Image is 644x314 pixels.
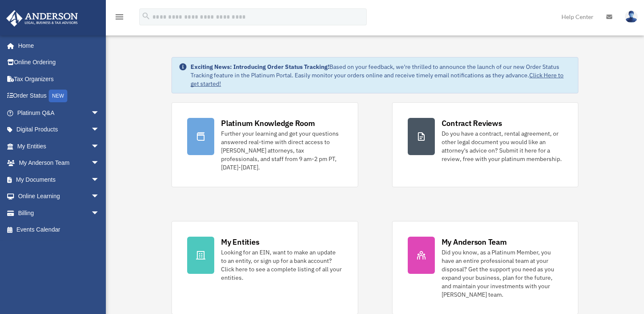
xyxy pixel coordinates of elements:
span: arrow_drop_down [91,188,108,205]
a: Contract Reviews Do you have a contract, rental agreement, or other legal document you would like... [392,102,578,187]
a: Events Calendar [6,221,112,238]
div: My Anderson Team [442,237,507,247]
a: Order StatusNEW [6,87,112,105]
div: NEW [49,90,67,102]
a: Online Learningarrow_drop_down [6,188,112,205]
a: Platinum Knowledge Room Further your learning and get your questions answered real-time with dire... [171,102,358,187]
span: arrow_drop_down [91,138,108,155]
div: Do you have a contract, rental agreement, or other legal document you would like an attorney's ad... [442,129,563,163]
div: Looking for an EIN, want to make an update to an entity, or sign up for a bank account? Click her... [221,248,342,282]
span: arrow_drop_down [91,155,108,172]
a: Tax Organizers [6,71,112,87]
img: Anderson Advisors Platinum Portal [4,10,80,27]
a: Platinum Q&Aarrow_drop_down [6,104,112,121]
a: Home [6,37,108,54]
span: arrow_drop_down [91,121,108,139]
div: Further your learning and get your questions answered real-time with direct access to [PERSON_NAM... [221,129,342,172]
div: Contract Reviews [442,118,502,128]
span: arrow_drop_down [91,104,108,122]
span: arrow_drop_down [91,205,108,222]
a: menu [114,15,124,22]
img: User Pic [625,11,638,23]
a: My Documentsarrow_drop_down [6,171,112,188]
a: Billingarrow_drop_down [6,205,112,221]
span: arrow_drop_down [91,171,108,188]
i: search [141,11,151,21]
div: Based on your feedback, we're thrilled to announce the launch of our new Order Status Tracking fe... [191,63,571,88]
a: Digital Productsarrow_drop_down [6,121,112,138]
div: Did you know, as a Platinum Member, you have an entire professional team at your disposal? Get th... [442,248,563,299]
a: My Entitiesarrow_drop_down [6,138,112,155]
a: Click Here to get started! [191,71,564,87]
a: My Anderson Teamarrow_drop_down [6,155,112,172]
div: Platinum Knowledge Room [221,118,315,128]
div: My Entities [221,237,259,247]
i: menu [114,12,124,22]
strong: Exciting News: Introducing Order Status Tracking! [191,63,329,71]
a: Online Ordering [6,54,112,71]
